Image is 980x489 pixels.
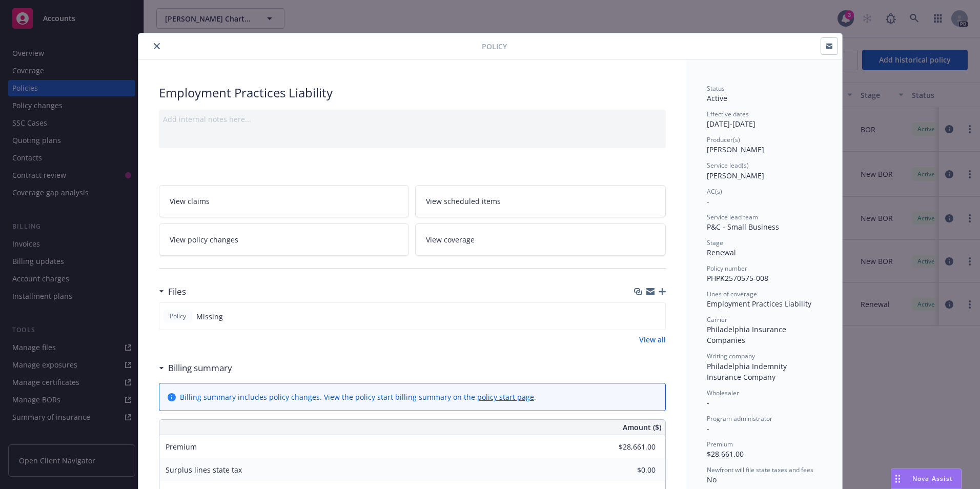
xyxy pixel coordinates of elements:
a: View policy changes [159,223,410,256]
span: [PERSON_NAME] [707,171,764,180]
span: View scheduled items [426,196,501,207]
span: Policy number [707,264,747,273]
span: Nova Assist [912,474,953,483]
span: Missing [196,311,223,322]
div: Employment Practices Liability [159,84,666,101]
span: Writing company [707,352,755,360]
span: Employment Practices Liability [707,299,811,309]
input: 0.00 [595,439,662,455]
span: Surplus lines state tax [166,465,242,475]
div: Add internal notes here... [163,114,662,125]
span: PHPK2570575-008 [707,273,768,283]
div: Billing summary [159,361,232,375]
span: Status [707,84,725,93]
span: Policy [482,41,507,52]
span: View policy changes [170,234,238,245]
span: Lines of coverage [707,290,757,298]
span: Stage [707,238,723,247]
span: Amount ($) [623,422,661,433]
span: Active [707,93,727,103]
a: View claims [159,185,410,217]
a: View all [639,334,666,345]
a: View scheduled items [415,185,666,217]
span: Newfront will file state taxes and fees [707,465,813,474]
span: Effective dates [707,110,749,118]
a: View coverage [415,223,666,256]
span: - [707,423,709,433]
span: Wholesaler [707,389,739,397]
span: Program administrator [707,414,772,423]
div: Files [159,285,186,298]
span: View claims [170,196,210,207]
span: Philadelphia Indemnity Insurance Company [707,361,789,382]
h3: Files [168,285,186,298]
div: [DATE] - [DATE] [707,110,822,129]
div: Drag to move [891,469,904,488]
span: Service lead team [707,213,758,221]
span: AC(s) [707,187,722,196]
span: Renewal [707,248,736,257]
button: Nova Assist [891,468,962,489]
span: Philadelphia Insurance Companies [707,324,788,345]
span: View coverage [426,234,475,245]
h3: Billing summary [168,361,232,375]
span: P&C - Small Business [707,222,779,232]
span: [PERSON_NAME] [707,145,764,154]
span: Premium [166,442,197,452]
span: $28,661.00 [707,449,744,459]
span: Carrier [707,315,727,324]
span: No [707,475,717,484]
button: close [151,40,163,52]
span: Producer(s) [707,135,740,144]
span: Premium [707,440,733,449]
a: policy start page [477,392,534,402]
span: Policy [168,312,188,321]
input: 0.00 [595,462,662,478]
span: Service lead(s) [707,161,749,170]
span: - [707,196,709,206]
div: Billing summary includes policy changes. View the policy start billing summary on the . [180,392,536,402]
span: - [707,398,709,407]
